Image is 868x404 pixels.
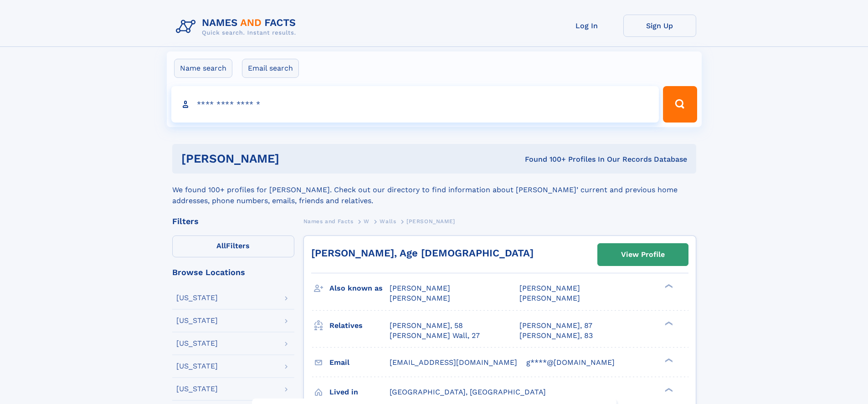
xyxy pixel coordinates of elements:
[519,321,592,331] a: [PERSON_NAME], 87
[380,215,396,227] a: Walls
[519,284,580,292] span: [PERSON_NAME]
[172,217,294,225] div: Filters
[519,294,580,302] span: [PERSON_NAME]
[390,388,546,396] span: [GEOGRAPHIC_DATA], [GEOGRAPHIC_DATA]
[663,86,697,123] button: Search Button
[172,15,303,39] img: Logo Names and Facts
[176,385,218,393] div: [US_STATE]
[390,294,450,302] span: [PERSON_NAME]
[390,321,463,331] a: [PERSON_NAME], 58
[172,235,294,257] label: Filters
[390,358,517,367] span: [EMAIL_ADDRESS][DOMAIN_NAME]
[519,331,593,341] a: [PERSON_NAME], 83
[663,357,673,363] div: ❯
[663,283,673,289] div: ❯
[663,320,673,326] div: ❯
[364,218,370,225] span: W
[174,59,232,78] label: Name search
[172,268,294,276] div: Browse Locations
[176,317,218,324] div: [US_STATE]
[329,355,390,370] h3: Email
[364,215,370,227] a: W
[380,218,396,225] span: Walls
[406,218,455,225] span: [PERSON_NAME]
[181,153,402,164] h1: [PERSON_NAME]
[176,363,218,370] div: [US_STATE]
[176,294,218,302] div: [US_STATE]
[329,281,390,296] h3: Also known as
[598,244,688,266] a: View Profile
[621,244,665,265] div: View Profile
[550,15,623,37] a: Log In
[216,241,226,250] span: All
[311,247,534,259] a: [PERSON_NAME], Age [DEMOGRAPHIC_DATA]
[176,340,218,347] div: [US_STATE]
[663,387,673,393] div: ❯
[329,384,390,400] h3: Lived in
[623,15,696,37] a: Sign Up
[172,174,696,206] div: We found 100+ profiles for [PERSON_NAME]. Check out our directory to find information about [PERS...
[390,331,480,341] a: [PERSON_NAME] Wall, 27
[402,154,687,164] div: Found 100+ Profiles In Our Records Database
[303,215,354,227] a: Names and Facts
[242,59,299,78] label: Email search
[390,284,450,292] span: [PERSON_NAME]
[171,86,659,123] input: search input
[329,318,390,333] h3: Relatives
